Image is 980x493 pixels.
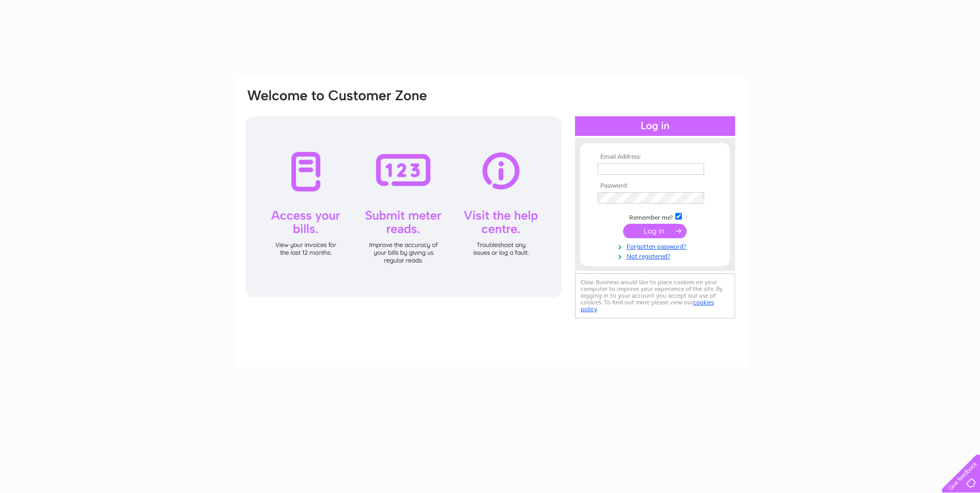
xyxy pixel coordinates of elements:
[575,273,735,318] div: Clear Business would like to place cookies on your computer to improve your experience of the sit...
[598,241,715,251] a: Forgotten password?
[595,182,715,190] th: Password:
[598,251,715,260] a: Not registered?
[581,299,714,313] a: cookies policy
[595,153,715,161] th: Email Address:
[595,211,715,222] td: Remember me?
[623,224,687,238] input: Submit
